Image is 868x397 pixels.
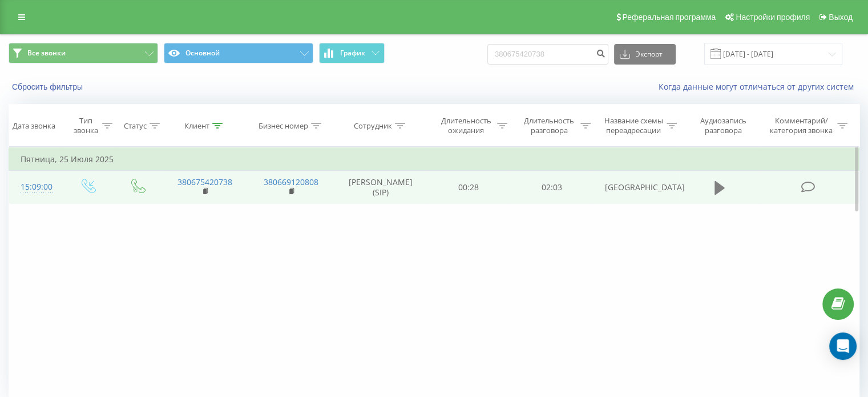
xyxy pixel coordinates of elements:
span: Настройки профиля [736,13,810,22]
div: Клиент [184,121,209,131]
div: Длительность ожидания [438,116,495,135]
div: Длительность разговора [520,116,578,135]
span: Все звонки [27,49,66,58]
td: 00:28 [427,171,510,204]
div: Название схемы переадресации [604,116,664,135]
div: Дата звонка [13,121,55,131]
div: 15:09:00 [21,176,51,198]
input: Поиск по номеру [487,44,608,65]
td: [PERSON_NAME] (SIP) [334,171,427,204]
div: Комментарий/категория звонка [768,116,834,135]
button: Основной [164,43,313,63]
td: Пятница, 25 Июля 2025 [9,148,859,171]
a: 380675420738 [177,177,232,187]
button: График [319,43,385,63]
div: Open Intercom Messenger [829,332,857,360]
span: График [340,49,365,57]
div: Аудиозапись разговора [690,116,757,135]
td: 02:03 [510,171,593,204]
td: [GEOGRAPHIC_DATA] [593,171,679,204]
div: Тип звонка [72,116,99,135]
button: Экспорт [614,44,676,65]
a: 380669120808 [264,177,318,187]
div: Статус [124,121,147,131]
span: Выход [829,13,853,22]
button: Сбросить фильтры [9,82,88,92]
a: Когда данные могут отличаться от других систем [659,81,859,92]
div: Сотрудник [354,121,392,131]
button: Все звонки [9,43,158,63]
div: Бизнес номер [259,121,308,131]
span: Реферальная программа [622,13,716,22]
